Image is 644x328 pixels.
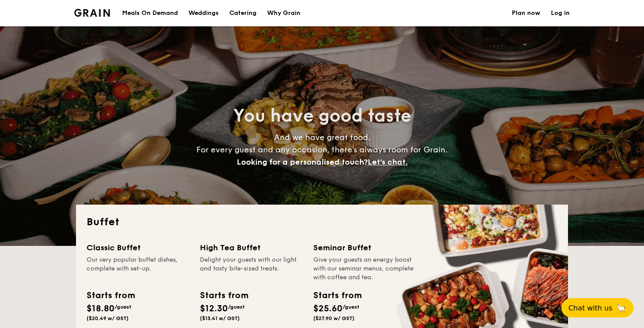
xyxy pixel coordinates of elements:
span: /guest [115,304,131,310]
div: Our very popular buffet dishes, complete with set-up. [87,256,189,282]
div: Starts from [313,289,361,302]
span: $25.60 [313,303,343,314]
div: High Tea Buffet [200,241,303,254]
img: Grain [74,9,110,17]
span: $12.30 [200,303,228,314]
div: Starts from [200,289,248,302]
h2: Buffet [87,215,557,229]
span: Looking for a personalised touch? [237,157,368,167]
div: Delight your guests with our light and tasty bite-sized treats. [200,256,303,282]
span: 🦙 [616,303,626,313]
div: Seminar Buffet [313,241,416,254]
span: ($13.41 w/ GST) [200,315,240,321]
span: Chat with us [568,304,612,312]
div: Starts from [87,289,134,302]
a: Logotype [74,9,110,17]
span: Let's chat. [368,157,408,167]
span: And we have great food. For every guest and any occasion, there’s always room for Grain. [196,133,448,167]
button: Chat with us🦙 [561,298,633,317]
span: ($20.49 w/ GST) [87,315,129,321]
span: You have good taste [233,105,411,126]
span: $18.80 [87,303,115,314]
span: /guest [343,304,359,310]
div: Give your guests an energy boost with our seminar menus, complete with coffee and tea. [313,256,416,282]
span: ($27.90 w/ GST) [313,315,355,321]
div: Classic Buffet [87,241,189,254]
span: /guest [228,304,245,310]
